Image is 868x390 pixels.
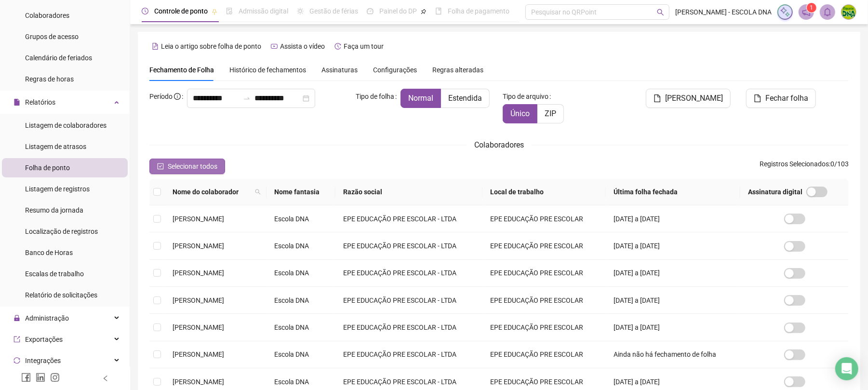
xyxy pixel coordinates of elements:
[335,341,482,368] td: EPE EDUCAÇÃO PRE ESCOLAR - LTDA
[356,91,394,102] span: Tipo de folha
[545,109,556,118] span: ZIP
[335,314,482,341] td: EPE EDUCAÇÃO PRE ESCOLAR - LTDA
[152,43,159,50] span: file-text
[243,94,251,102] span: to
[173,378,224,386] span: [PERSON_NAME]
[654,94,661,102] span: file
[229,66,306,74] span: Histórico de fechamentos
[482,341,606,368] td: EPE EDUCAÇÃO PRE ESCOLAR
[482,314,606,341] td: EPE EDUCAÇÃO PRE ESCOLAR
[36,373,45,382] span: linkedin
[267,341,336,368] td: Escola DNA
[25,33,79,40] span: Grupos de acesso
[802,8,811,16] span: notification
[267,260,336,287] td: Escola DNA
[482,232,606,259] td: EPE EDUCAÇÃO PRE ESCOLAR
[344,42,384,50] span: Faça um tour
[149,93,173,100] span: Período
[271,43,278,50] span: youtube
[173,187,251,197] span: Nome do colaborador
[13,99,20,106] span: file
[157,163,164,170] span: check-square
[373,67,417,73] span: Configurações
[746,89,816,108] button: Fechar folha
[448,7,509,15] span: Folha de pagamento
[748,187,802,197] span: Assinatura digital
[606,314,740,341] td: [DATE] a [DATE]
[646,89,731,108] button: [PERSON_NAME]
[482,205,606,232] td: EPE EDUCAÇÃO PRE ESCOLAR
[226,8,233,14] span: file-done
[482,260,606,287] td: EPE EDUCAÇÃO PRE ESCOLAR
[25,164,70,172] span: Folha de ponto
[173,269,224,277] span: [PERSON_NAME]
[253,185,263,199] span: search
[267,314,336,341] td: Escola DNA
[25,206,83,214] span: Resumo da jornada
[142,8,148,14] span: clock-circle
[823,8,832,16] span: bell
[173,350,224,358] span: [PERSON_NAME]
[367,8,374,14] span: dashboard
[25,54,92,62] span: Calendário de feriados
[841,5,856,19] img: 65556
[25,291,97,299] span: Relatório de solicitações
[267,205,336,232] td: Escola DNA
[335,205,482,232] td: EPE EDUCAÇÃO PRE ESCOLAR - LTDA
[474,140,524,149] span: Colaboradores
[675,7,772,17] span: [PERSON_NAME] - ESCOLA DNA
[50,373,60,382] span: instagram
[25,185,90,193] span: Listagem de registros
[25,228,98,235] span: Localização de registros
[807,3,816,13] sup: 1
[335,232,482,259] td: EPE EDUCAÇÃO PRE ESCOLAR - LTDA
[239,7,288,15] span: Admissão digital
[173,215,224,223] span: [PERSON_NAME]
[25,336,63,343] span: Exportações
[657,9,664,16] span: search
[13,357,20,364] span: sync
[503,91,548,102] span: Tipo de arquivo
[297,8,304,14] span: sun
[25,314,69,322] span: Administração
[432,67,483,73] span: Regras alteradas
[267,232,336,259] td: Escola DNA
[173,296,224,304] span: [PERSON_NAME]
[25,75,74,83] span: Regras de horas
[25,357,61,364] span: Integrações
[13,315,20,322] span: lock
[149,66,214,74] span: Fechamento de Folha
[335,287,482,314] td: EPE EDUCAÇÃO PRE ESCOLAR - LTDA
[606,205,740,232] td: [DATE] a [DATE]
[760,159,849,174] span: : 0 / 103
[309,7,358,15] span: Gestão de férias
[25,143,86,150] span: Listagem de atrasos
[280,42,325,50] span: Assista o vídeo
[212,9,217,14] span: pushpin
[435,8,442,14] span: book
[13,336,20,343] span: export
[335,179,482,205] th: Razão social
[482,179,606,205] th: Local de trabalho
[606,179,740,205] th: Última folha fechada
[760,160,829,168] span: Registros Selecionados
[25,121,107,129] span: Listagem de colaboradores
[267,179,336,205] th: Nome fantasia
[25,270,84,278] span: Escalas de trabalho
[255,189,261,195] span: search
[149,159,225,174] button: Selecionar todos
[173,242,224,250] span: [PERSON_NAME]
[606,260,740,287] td: [DATE] a [DATE]
[810,4,814,11] span: 1
[780,7,790,17] img: sparkle-icon.fc2bf0ac1784a2077858766a79e2daf3.svg
[243,94,251,102] span: swap-right
[510,109,530,118] span: Único
[606,287,740,314] td: [DATE] a [DATE]
[267,287,336,314] td: Escola DNA
[335,260,482,287] td: EPE EDUCAÇÃO PRE ESCOLAR - LTDA
[754,94,761,102] span: file
[448,94,482,103] span: Estendida
[21,373,31,382] span: facebook
[334,43,341,50] span: history
[161,42,261,50] span: Leia o artigo sobre folha de ponto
